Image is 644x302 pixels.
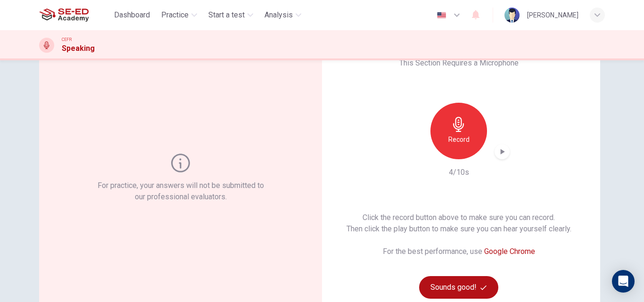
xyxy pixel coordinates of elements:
a: Google Chrome [484,247,535,256]
img: SE-ED Academy logo [39,6,89,24]
span: Analysis [264,9,293,21]
img: Profile picture [504,8,520,23]
h6: This Section Requires a Microphone [399,57,519,69]
span: Practice [161,9,189,21]
h1: Speaking [62,43,95,54]
h6: Click the record button above to make sure you can record. Then click the play button to make sur... [347,212,571,235]
button: Start a test [205,7,257,24]
h6: For the best performance, use [383,246,535,257]
h6: 4/10s [449,167,469,178]
div: [PERSON_NAME] [527,9,578,21]
img: en [436,12,447,19]
span: Dashboard [114,9,150,21]
span: CEFR [62,36,72,43]
button: Sounds good! [419,276,498,299]
button: Dashboard [110,7,154,24]
h6: Record [448,134,470,145]
h6: For practice, your answers will not be submitted to our professional evaluators. [96,180,266,203]
button: Record [430,103,487,159]
button: Analysis [261,7,305,24]
button: Practice [157,7,201,24]
span: Start a test [208,9,245,21]
div: Open Intercom Messenger [612,270,635,293]
a: SE-ED Academy logo [39,6,110,24]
